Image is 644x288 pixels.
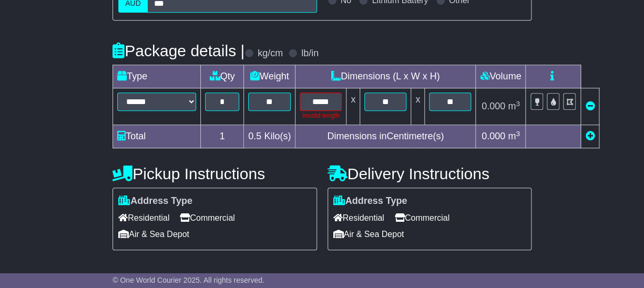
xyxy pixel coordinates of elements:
[113,125,201,148] td: Total
[201,65,244,88] td: Qty
[295,125,476,148] td: Dimensions in Centimetre(s)
[300,111,342,120] div: Invalid length
[482,101,505,111] span: 0.000
[113,165,316,182] h4: Pickup Instructions
[248,131,261,141] span: 0.5
[113,65,201,88] td: Type
[508,101,520,111] span: m
[585,101,595,111] a: Remove this item
[328,165,531,182] h4: Delivery Instructions
[180,210,234,226] span: Commercial
[201,125,244,148] td: 1
[118,196,192,207] label: Address Type
[244,65,295,88] td: Weight
[333,226,404,242] span: Air & Sea Depot
[301,48,319,59] label: lb/in
[395,210,449,226] span: Commercial
[482,131,505,141] span: 0.000
[516,130,520,138] sup: 3
[346,88,360,125] td: x
[258,48,283,59] label: kg/cm
[585,131,595,141] a: Add new item
[113,42,244,59] h4: Package details |
[244,125,295,148] td: Kilo(s)
[118,210,169,226] span: Residential
[295,65,476,88] td: Dimensions (L x W x H)
[516,100,520,108] sup: 3
[333,196,407,207] label: Address Type
[476,65,526,88] td: Volume
[411,88,425,125] td: x
[333,210,384,226] span: Residential
[118,226,189,242] span: Air & Sea Depot
[113,276,264,284] span: © One World Courier 2025. All rights reserved.
[508,131,520,141] span: m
